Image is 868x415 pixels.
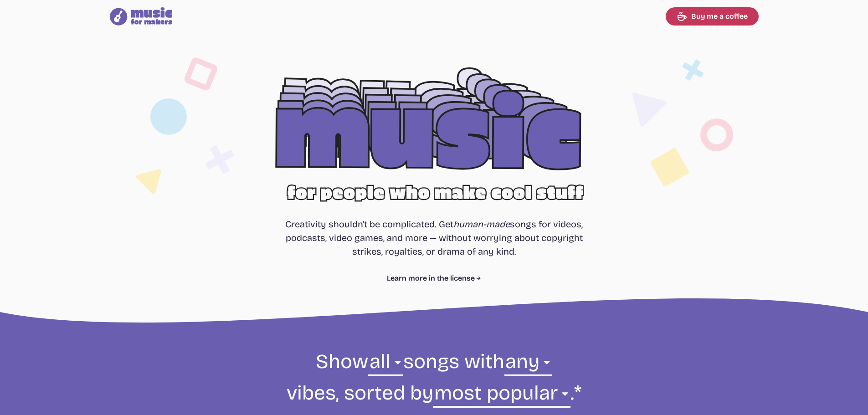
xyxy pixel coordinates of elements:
a: Learn more in the license [387,273,481,284]
select: sorting [433,380,570,411]
a: Buy me a coffee [666,7,759,26]
select: vibe [504,348,552,380]
p: Creativity shouldn't be complicated. Get songs for videos, podcasts, video games, and more — with... [285,217,583,258]
i: human-made [453,219,510,230]
select: genre [368,348,403,380]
